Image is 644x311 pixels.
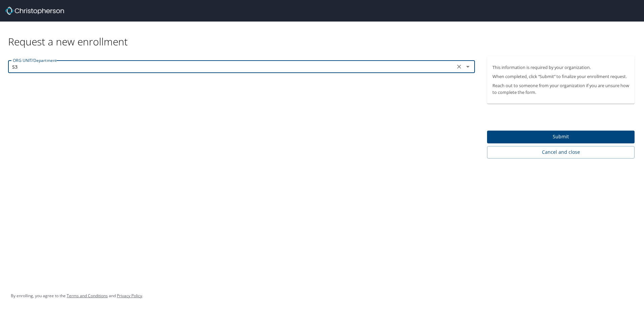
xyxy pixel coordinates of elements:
[492,64,629,71] p: This information is required by your organization.
[492,73,629,80] p: When completed, click “Submit” to finalize your enrollment request.
[454,62,464,71] button: Clear
[11,287,143,304] div: By enrolling, you agree to the and .
[487,131,635,144] button: Submit
[117,293,142,299] a: Privacy Policy
[5,7,64,15] img: cbt logo
[8,22,640,48] div: Request a new enrollment
[492,148,629,157] span: Cancel and close
[492,133,629,141] span: Submit
[463,62,473,71] button: Open
[487,146,635,159] button: Cancel and close
[492,82,629,95] p: Reach out to someone from your organization if you are unsure how to complete the form.
[67,293,108,299] a: Terms and Conditions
